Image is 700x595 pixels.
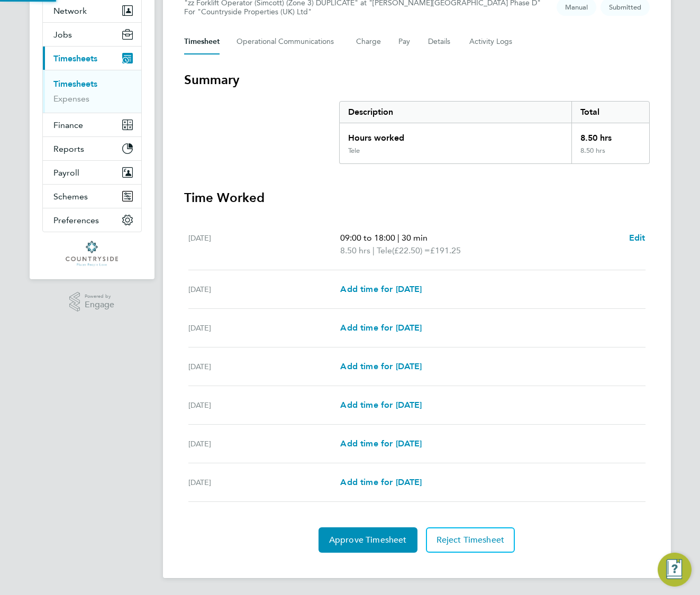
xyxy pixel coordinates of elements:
[53,94,89,104] a: Expenses
[428,29,452,54] button: Details
[43,137,141,160] button: Reports
[53,120,83,130] span: Finance
[43,185,141,208] button: Schemes
[340,438,422,448] span: Add time for [DATE]
[340,361,422,371] span: Add time for [DATE]
[340,437,422,450] a: Add time for [DATE]
[85,292,114,301] span: Powered by
[340,477,422,487] span: Add time for [DATE]
[188,437,341,450] div: [DATE]
[53,144,84,154] span: Reports
[340,360,422,373] a: Add time for [DATE]
[340,245,370,255] span: 8.50 hrs
[184,189,650,206] h3: Time Worked
[188,322,341,334] div: [DATE]
[571,123,649,147] div: 8.50 hrs
[43,161,141,184] button: Payroll
[629,232,646,244] a: Edit
[340,123,572,147] div: Hours worked
[43,208,141,232] button: Preferences
[184,7,541,16] div: For "Countryside Properties (UK) Ltd"
[402,233,428,243] span: 30 min
[319,527,417,553] button: Approve Timesheet
[53,53,97,63] span: Timesheets
[188,476,341,489] div: [DATE]
[339,101,650,164] div: Summary
[372,245,375,255] span: |
[340,476,422,489] a: Add time for [DATE]
[340,323,422,333] span: Add time for [DATE]
[184,71,650,553] section: Timesheet
[629,233,646,243] span: Edit
[188,232,341,257] div: [DATE]
[340,322,422,334] a: Add time for [DATE]
[66,241,118,267] img: countryside-properties-logo-retina.png
[392,245,430,255] span: (£22.50) =
[69,292,114,312] a: Powered byEngage
[571,102,649,123] div: Total
[658,553,692,587] button: Engage Resource Center
[53,79,97,89] a: Timesheets
[340,284,422,294] span: Add time for [DATE]
[397,233,399,243] span: |
[184,71,650,88] h3: Summary
[53,168,79,178] span: Payroll
[398,29,411,54] button: Pay
[426,527,515,553] button: Reject Timesheet
[437,535,505,545] span: Reject Timesheet
[43,70,141,113] div: Timesheets
[571,147,649,163] div: 8.50 hrs
[356,29,381,54] button: Charge
[340,102,572,123] div: Description
[53,6,87,16] span: Network
[188,283,341,296] div: [DATE]
[340,283,422,296] a: Add time for [DATE]
[42,241,142,267] a: Go to home page
[43,47,141,70] button: Timesheets
[377,244,392,257] span: Tele
[329,535,407,545] span: Approve Timesheet
[53,191,88,202] span: Schemes
[340,400,422,410] span: Add time for [DATE]
[340,399,422,411] a: Add time for [DATE]
[43,23,141,46] button: Jobs
[53,30,72,40] span: Jobs
[340,233,395,243] span: 09:00 to 18:00
[430,245,461,255] span: £191.25
[188,399,341,411] div: [DATE]
[348,147,360,155] div: Tele
[85,300,114,309] span: Engage
[184,29,220,54] button: Timesheet
[469,29,514,54] button: Activity Logs
[237,29,339,54] button: Operational Communications
[53,215,99,225] span: Preferences
[43,113,141,136] button: Finance
[188,360,341,373] div: [DATE]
